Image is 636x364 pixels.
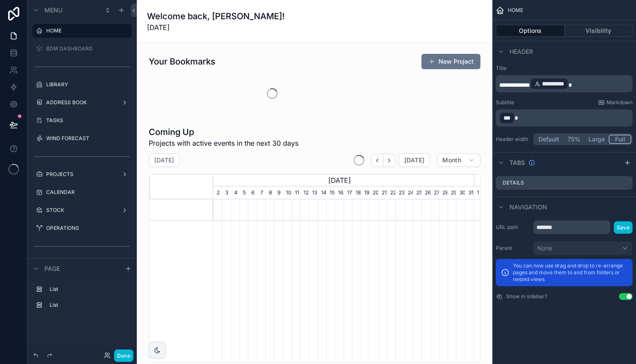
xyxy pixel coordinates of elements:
[46,135,130,142] label: WIND FORECAST
[147,22,285,32] span: [DATE]
[496,25,565,37] button: Options
[46,27,127,34] label: HOME
[44,264,60,273] span: Page
[609,135,631,144] button: Full
[585,135,609,144] button: Large
[508,7,523,14] span: HOME
[503,179,524,186] label: Details
[509,47,533,56] span: Header
[496,99,514,106] label: Subtitle
[147,10,285,22] h1: Welcome back, [PERSON_NAME]!
[46,225,130,232] label: OPERATIONS
[50,286,128,293] label: List
[496,245,530,252] label: Parent
[513,262,627,283] p: You can now use drag and drop to re-arrange pages and move them to and from folders or nested views
[496,136,530,143] label: Header width
[50,302,128,308] label: List
[46,99,118,106] label: ADDRESS BOOK
[563,135,585,144] button: 75%
[496,75,633,92] div: scrollable content
[496,65,633,72] label: Title
[614,221,633,234] button: Save
[46,45,130,52] label: BDM DASHBOARD
[46,171,118,178] label: PROJECTS
[509,159,525,167] span: Tabs
[509,203,547,211] span: Navigation
[533,241,633,255] button: None
[607,99,633,106] span: Markdown
[598,99,633,106] a: Markdown
[44,6,62,15] span: Menu
[537,244,552,252] span: None
[114,349,133,362] button: Done
[46,117,130,124] label: TASKS
[535,135,563,144] button: Default
[506,293,547,300] label: Show in sidebar?
[496,109,633,126] div: scrollable content
[27,279,137,320] div: scrollable content
[46,207,118,214] label: STOCK
[46,189,130,196] label: CALENDAR
[565,25,633,37] button: Visibility
[496,224,530,231] label: URL path
[46,81,130,88] label: LIBRARY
